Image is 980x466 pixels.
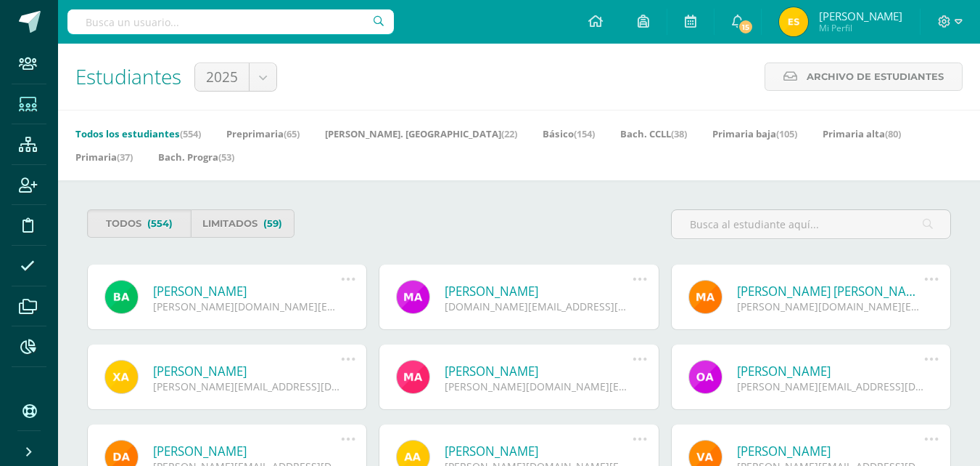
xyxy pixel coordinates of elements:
span: (154) [574,127,595,140]
a: Limitados(59) [191,209,295,238]
div: [DOMAIN_NAME][EMAIL_ADDRESS][DOMAIN_NAME] [445,300,633,313]
a: Todos los estudiantes(554) [75,122,201,145]
a: Básico(154) [543,122,595,145]
span: 15 [738,19,754,35]
a: [PERSON_NAME] [153,283,341,300]
a: 2025 [195,63,276,91]
span: Estudiantes [75,63,181,90]
div: [PERSON_NAME][EMAIL_ADDRESS][DOMAIN_NAME] [737,379,925,393]
a: [PERSON_NAME] [445,443,633,459]
span: (105) [776,127,797,140]
a: Primaria(37) [75,145,133,169]
span: (38) [671,127,687,140]
input: Busca un usuario... [67,9,394,34]
a: [PERSON_NAME] [153,363,341,379]
div: [PERSON_NAME][DOMAIN_NAME][EMAIL_ADDRESS][DOMAIN_NAME] [737,300,925,313]
a: [PERSON_NAME] [PERSON_NAME] [737,283,925,300]
span: [PERSON_NAME] [819,9,902,23]
a: [PERSON_NAME]. [GEOGRAPHIC_DATA](22) [325,122,517,145]
div: [PERSON_NAME][EMAIL_ADDRESS][DOMAIN_NAME] [153,379,341,393]
div: [PERSON_NAME][DOMAIN_NAME][EMAIL_ADDRESS][DOMAIN_NAME] [153,300,341,313]
a: Bach. Progra(53) [158,145,234,169]
span: (65) [284,127,300,140]
a: Preprimaria(65) [226,122,300,145]
span: (53) [218,150,234,164]
a: [PERSON_NAME] [737,363,925,379]
img: 0abf21bd2d0a573e157d53e234304166.png [779,7,808,36]
span: (22) [501,127,517,140]
a: Todos(554) [87,209,191,238]
span: 2025 [206,63,238,91]
span: (554) [180,127,201,140]
a: Archivo de Estudiantes [765,63,963,91]
a: Primaria alta(80) [823,122,901,145]
span: (80) [885,127,901,140]
a: [PERSON_NAME] [445,283,633,300]
div: [PERSON_NAME][DOMAIN_NAME][EMAIL_ADDRESS][DOMAIN_NAME] [445,379,633,393]
input: Busca al estudiante aquí... [672,210,950,238]
a: [PERSON_NAME] [445,363,633,379]
span: (59) [263,210,282,237]
a: Bach. CCLL(38) [620,122,687,145]
a: [PERSON_NAME] [737,443,925,459]
a: Primaria baja(105) [712,122,797,145]
span: Mi Perfil [819,22,902,34]
span: (37) [117,150,133,164]
span: (554) [147,210,173,237]
span: Archivo de Estudiantes [807,63,944,90]
a: [PERSON_NAME] [153,443,341,459]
